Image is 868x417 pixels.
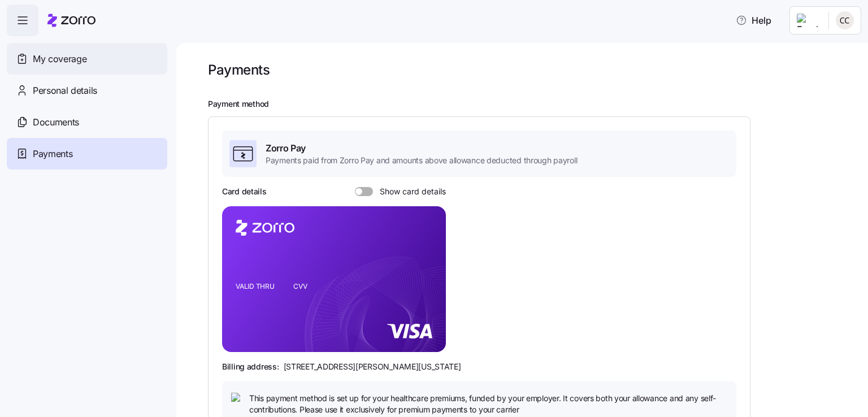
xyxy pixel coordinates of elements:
a: Payments [7,138,167,170]
span: Billing address: [222,361,279,372]
a: My coverage [7,43,167,75]
h1: Payments [208,61,270,79]
span: Show card details [373,187,446,196]
a: Documents [7,106,167,138]
h2: Payment method [208,99,852,110]
span: Zorro Pay [266,141,577,155]
span: [STREET_ADDRESS][PERSON_NAME][US_STATE] [284,361,461,372]
span: Documents [33,115,79,129]
a: Personal details [7,75,167,106]
img: Employer logo [797,14,819,27]
span: Help [736,14,771,27]
h3: Card details [222,186,267,197]
span: Personal details [33,84,97,98]
span: My coverage [33,52,86,66]
span: Payments paid from Zorro Pay and amounts above allowance deducted through payroll [266,155,577,166]
img: 2024d8b4438ba3ad1f2a8f227a70f785 [836,11,854,29]
tspan: CVV [293,282,307,290]
button: Help [727,9,780,32]
span: Payments [33,147,72,161]
span: This payment method is set up for your healthcare premiums, funded by your employer. It covers bo... [249,393,727,416]
tspan: VALID THRU [236,282,275,290]
img: icon bulb [231,393,245,406]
